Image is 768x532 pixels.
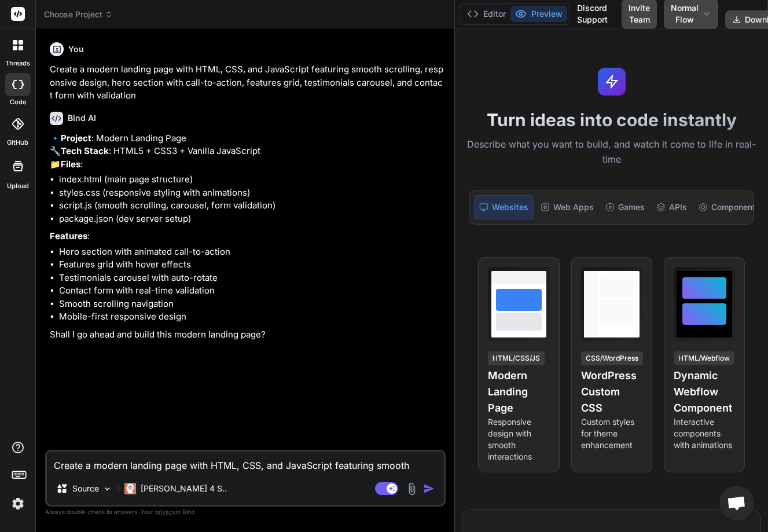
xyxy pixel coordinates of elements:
[61,145,109,156] strong: Tech Stack
[462,137,761,167] p: Describe what you want to build, and watch it come to life in real-time
[674,368,735,416] h4: Dynamic Webflow Component
[59,199,443,212] li: script.js (smooth scrolling, carousel, form validation)
[7,181,29,191] label: Upload
[694,195,765,219] div: Components
[581,416,642,451] p: Custom styles for theme enhancement
[423,483,435,494] img: icon
[671,2,699,25] span: Normal Flow
[674,416,735,451] p: Interactive components with animations
[59,284,443,298] li: Contact form with real-time validation
[155,508,176,515] span: privacy
[674,351,734,365] div: HTML/Webflow
[536,195,598,219] div: Web Apps
[124,483,136,494] img: Claude 4 Sonnet
[59,298,443,311] li: Smooth scrolling navigation
[10,97,26,107] label: code
[50,132,443,171] p: 🔹 : Modern Landing Page 🔧 : HTML5 + CSS3 + Vanilla JavaScript 📁 :
[488,416,549,463] p: Responsive design with smooth interactions
[510,6,567,22] button: Preview
[44,9,113,20] span: Choose Project
[61,159,80,170] strong: Files
[601,195,649,219] div: Games
[7,138,28,148] label: GitHub
[59,310,443,324] li: Mobile-first responsive design
[488,368,549,416] h4: Modern Landing Page
[50,230,87,241] strong: Features
[68,43,84,55] h6: You
[8,494,28,513] img: settings
[719,486,754,520] div: Open chat
[141,483,227,494] p: [PERSON_NAME] 4 S..
[61,133,91,144] strong: Project
[45,507,446,518] p: Always double-check its answers. Your in Bind
[462,6,510,22] button: Editor
[59,212,443,226] li: package.json (dev server setup)
[72,483,99,494] p: Source
[59,186,443,200] li: styles.css (responsive styling with animations)
[474,195,534,219] div: Websites
[102,484,112,494] img: Pick Models
[652,195,692,219] div: APIs
[581,368,642,416] h4: WordPress Custom CSS
[68,112,96,124] h6: Bind AI
[59,271,443,285] li: Testimonials carousel with auto-rotate
[50,328,443,342] p: Shall I go ahead and build this modern landing page?
[59,258,443,271] li: Features grid with hover effects
[50,63,443,102] p: Create a modern landing page with HTML, CSS, and JavaScript featuring smooth scrolling, responsiv...
[5,58,30,68] label: threads
[59,173,443,186] li: index.html (main page structure)
[50,230,443,243] p: :
[488,351,545,365] div: HTML/CSS/JS
[405,482,418,496] img: attachment
[59,245,443,259] li: Hero section with animated call-to-action
[581,351,643,365] div: CSS/WordPress
[462,109,761,130] h1: Turn ideas into code instantly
